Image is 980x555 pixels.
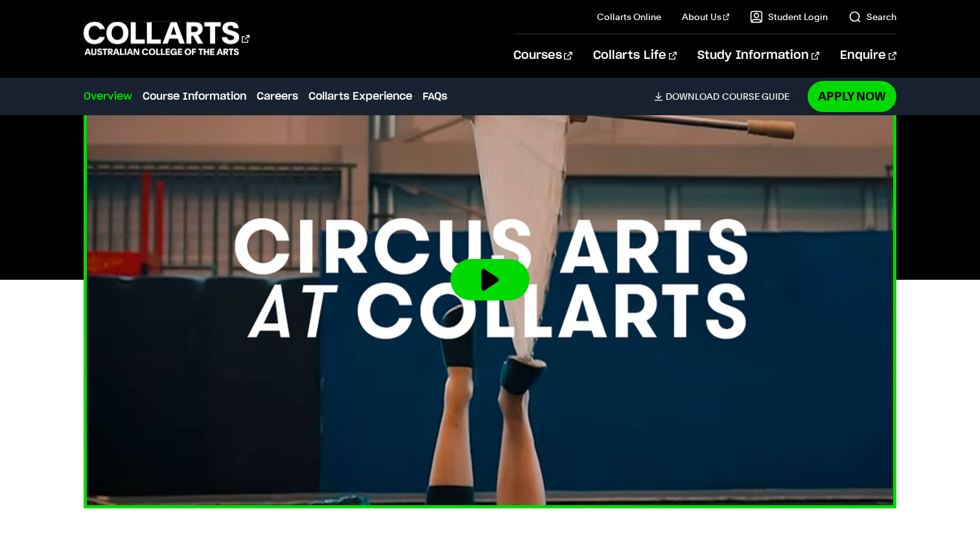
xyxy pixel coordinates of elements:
[697,34,819,77] a: Study Information
[84,20,250,57] div: Go to homepage
[654,91,800,102] a: DownloadCourse Guide
[848,10,896,23] a: Search
[423,89,447,104] a: FAQs
[597,10,661,23] a: Collarts Online
[143,89,246,104] a: Course Information
[593,34,677,77] a: Collarts Life
[682,10,730,23] a: About Us
[257,89,298,104] a: Careers
[513,34,572,77] a: Courses
[84,89,132,104] a: Overview
[309,89,412,104] a: Collarts Experience
[750,10,828,23] a: Student Login
[666,91,719,102] span: Download
[840,34,896,77] a: Enquire
[808,81,896,111] a: Apply Now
